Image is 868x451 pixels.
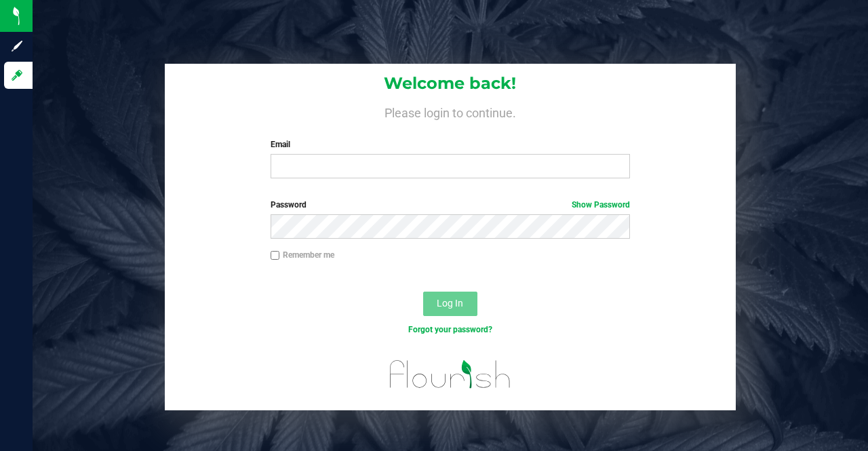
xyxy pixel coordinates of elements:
h4: Please login to continue. [165,103,735,119]
input: Remember me [271,251,280,260]
inline-svg: Log in [10,68,24,82]
label: Email [271,138,631,151]
inline-svg: Sign up [10,39,24,53]
a: Show Password [572,200,630,210]
label: Remember me [271,249,334,261]
a: Forgot your password? [408,325,492,334]
span: Password [271,200,307,210]
button: Log In [423,292,477,316]
img: flourish_logo.svg [379,350,521,399]
span: Log In [437,298,463,309]
h1: Welcome back! [165,75,735,92]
